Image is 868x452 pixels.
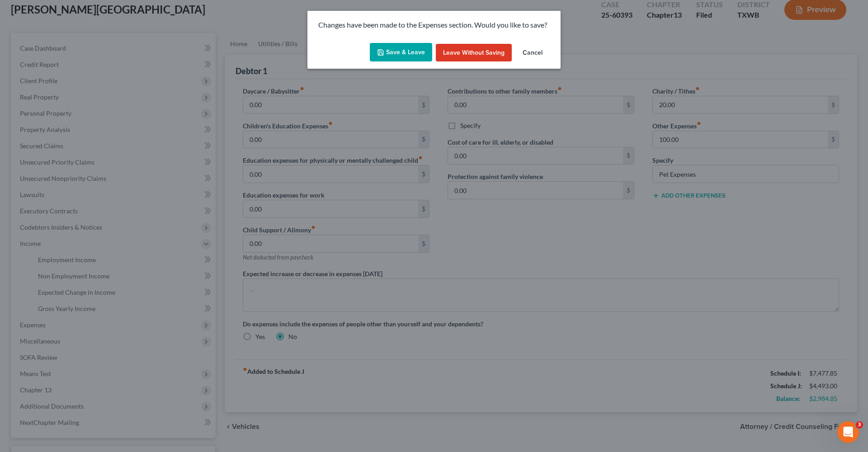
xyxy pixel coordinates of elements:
button: Leave without Saving [436,44,512,62]
iframe: Intercom live chat [837,421,859,443]
button: Save & Leave [370,43,432,62]
span: 3 [856,421,863,428]
button: Cancel [515,44,550,62]
p: Changes have been made to the Expenses section. Would you like to save? [318,20,550,30]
